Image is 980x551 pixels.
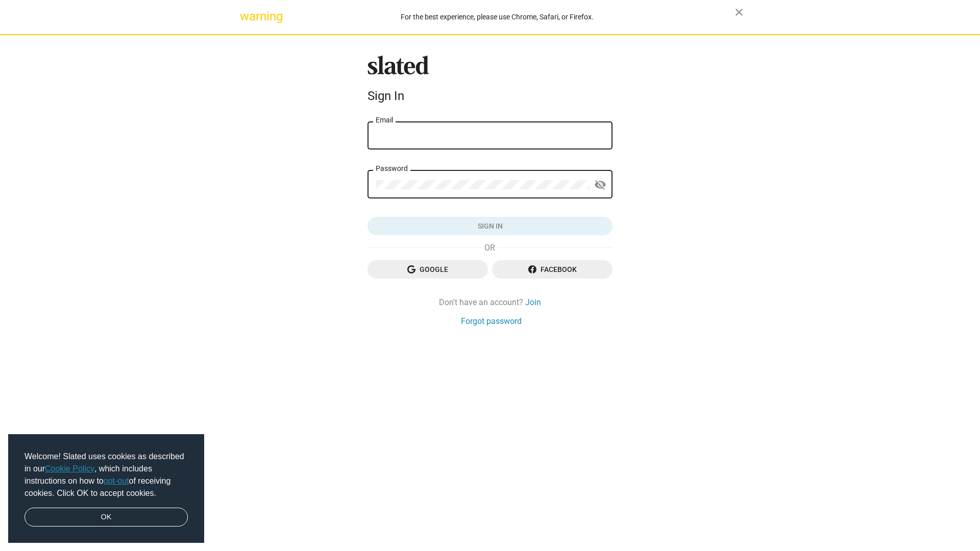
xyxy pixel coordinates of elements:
mat-icon: warning [240,10,252,22]
a: opt-out [104,477,129,485]
a: dismiss cookie message [24,508,188,527]
button: Facebook [492,260,612,279]
div: Sign In [367,89,612,103]
div: Don't have an account? [367,297,612,308]
a: Cookie Policy [45,464,94,473]
button: Show password [590,175,610,195]
div: For the best experience, please use Chrome, Safari, or Firefox. [259,10,735,24]
div: cookieconsent [8,434,204,543]
mat-icon: close [733,6,745,18]
a: Join [525,297,541,308]
a: Forgot password [461,316,522,327]
button: Google [367,260,488,279]
span: Facebook [500,260,604,279]
span: Welcome! Slated uses cookies as described in our , which includes instructions on how to of recei... [24,450,188,499]
sl-branding: Sign In [367,56,612,108]
span: Google [376,260,480,279]
mat-icon: visibility_off [594,177,606,193]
